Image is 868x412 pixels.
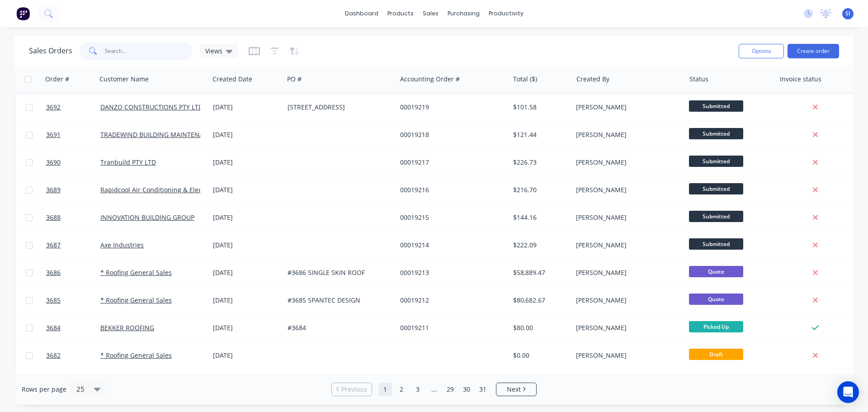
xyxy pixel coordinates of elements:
[100,103,203,111] a: DANZO CONSTRUCTIONS PTY LTD
[46,351,61,360] span: 3682
[460,383,473,396] a: Page 30
[400,158,500,167] div: 00019217
[513,351,566,360] div: $0.00
[576,241,676,250] div: [PERSON_NAME]
[689,238,743,250] span: Submitted
[46,121,100,148] a: 3691
[213,158,280,167] div: [DATE]
[395,383,408,396] a: Page 2
[332,385,372,394] a: Previous page
[689,75,708,84] div: Status
[484,7,528,20] div: productivity
[46,268,61,277] span: 3686
[400,323,500,332] div: 00019211
[22,385,66,394] span: Rows per page
[29,47,72,55] h1: Sales Orders
[513,323,566,332] div: $80.00
[46,176,100,204] a: 3689
[100,323,154,332] a: BEKKER ROOFING
[476,383,490,396] a: Page 31
[576,103,676,112] div: [PERSON_NAME]
[400,103,500,112] div: 00019219
[400,75,460,84] div: Accounting Order #
[213,323,280,332] div: [DATE]
[788,44,839,58] button: Create order
[340,7,383,20] a: dashboard
[513,158,566,167] div: $226.73
[739,44,784,58] button: Options
[689,266,743,277] span: Quote
[576,213,676,222] div: [PERSON_NAME]
[46,149,100,176] a: 3690
[845,9,850,18] span: SI
[100,268,172,277] a: * Roofing General Sales
[288,103,388,112] div: [STREET_ADDRESS]
[328,383,540,396] ul: Pagination
[507,385,521,394] span: Next
[100,296,172,304] a: * Roofing General Sales
[576,323,676,332] div: [PERSON_NAME]
[400,296,500,305] div: 00019212
[576,296,676,305] div: [PERSON_NAME]
[411,383,425,396] a: Page 3
[46,259,100,286] a: 3686
[213,130,280,139] div: [DATE]
[213,103,280,112] div: [DATE]
[100,241,144,249] a: Axe Industries
[689,183,743,194] span: Submitted
[46,94,100,121] a: 3692
[378,383,392,396] a: Page 1 is your current page
[213,351,280,360] div: [DATE]
[213,213,280,222] div: [DATE]
[212,75,252,84] div: Created Date
[689,211,743,222] span: Submitted
[689,156,743,167] span: Submitted
[46,323,61,332] span: 3684
[689,100,743,112] span: Submitted
[383,7,418,20] div: products
[288,296,388,305] div: #3685 SPANTEC DESIGN
[46,314,100,341] a: 3684
[16,7,30,20] img: Factory
[689,128,743,139] span: Submitted
[105,42,193,60] input: Search...
[99,75,149,84] div: Customer Name
[400,241,500,250] div: 00019214
[287,75,302,84] div: PO #
[400,185,500,194] div: 00019216
[213,296,280,305] div: [DATE]
[205,46,222,56] span: Views
[100,130,216,139] a: TRADEWIND BUILDING MAINTENANCE
[46,103,61,112] span: 3692
[576,158,676,167] div: [PERSON_NAME]
[46,185,61,194] span: 3689
[689,349,743,360] span: Draft
[288,268,388,277] div: #3686 SINGLE SKIN ROOF
[100,185,239,194] a: Rapidcool Air Conditioning & Electrical Pty Ltd
[46,369,100,397] a: 3669
[46,232,100,259] a: 3687
[576,185,676,194] div: [PERSON_NAME]
[443,383,457,396] a: Page 29
[513,213,566,222] div: $144.16
[513,241,566,250] div: $222.09
[213,268,280,277] div: [DATE]
[400,130,500,139] div: 00019218
[100,351,172,360] a: * Roofing General Sales
[576,351,676,360] div: [PERSON_NAME]
[513,75,537,84] div: Total ($)
[100,158,156,166] a: Tranbuild PTY LTD
[780,75,821,84] div: Invoice status
[513,296,566,305] div: $80,682.67
[46,287,100,314] a: 3685
[46,342,100,369] a: 3682
[46,204,100,231] a: 3688
[689,321,743,332] span: Picked Up
[46,158,61,167] span: 3690
[46,296,61,305] span: 3685
[513,268,566,277] div: $58,889.47
[100,213,194,222] a: INNOVATION BUILDING GROUP
[513,185,566,194] div: $216.70
[213,241,280,250] div: [DATE]
[576,75,609,84] div: Created By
